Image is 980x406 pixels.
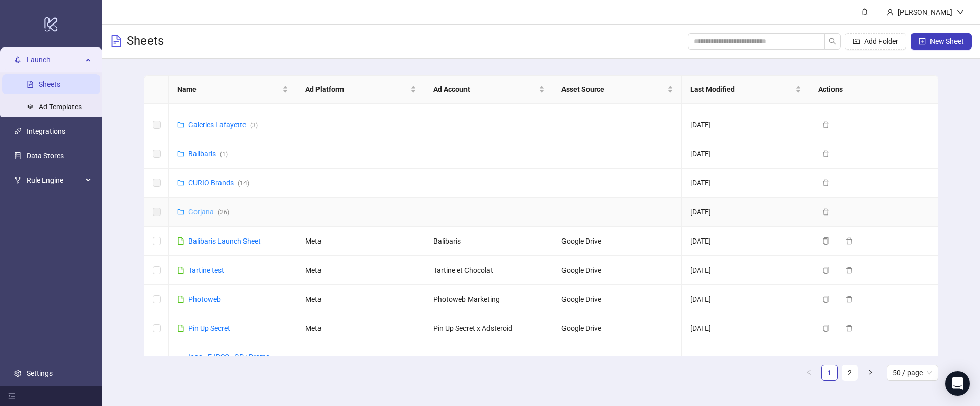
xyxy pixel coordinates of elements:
td: - [425,169,553,198]
button: left [801,365,817,381]
a: Inga - EJRSC - OP : Promo rentrée [188,353,270,372]
span: Ad Platform [305,84,408,95]
div: Open Intercom Messenger [945,371,970,396]
th: Name [169,76,297,104]
a: CURIO Brands(14) [188,179,249,187]
td: - [425,198,553,227]
span: delete [822,150,829,157]
td: [DATE] [682,314,810,343]
a: 1 [822,365,837,380]
th: Asset Source [553,76,681,104]
span: folder [177,179,184,186]
a: Ad Templates [39,103,82,111]
td: Google Drive [553,227,681,256]
span: menu-fold [8,392,15,399]
a: Tartine test [188,266,224,274]
span: fork [14,177,21,184]
span: ( 1 ) [220,151,228,158]
th: Ad Account [425,76,553,104]
td: Tartine et Chocolat [425,256,553,285]
td: - [297,110,425,139]
td: Google Drive [553,314,681,343]
a: Data Stores [27,152,64,160]
h3: Sheets [127,33,164,50]
td: [DATE] [682,343,810,383]
a: Sheets [39,80,60,88]
span: copy [822,267,829,274]
span: ( 26 ) [218,209,229,216]
a: Gorjana(26) [188,208,229,216]
td: Meta [297,314,425,343]
span: Add Folder [864,37,898,45]
td: Photoweb Marketing [425,285,553,314]
li: 1 [821,365,838,381]
a: Pin Up Secret [188,324,230,332]
span: folder [177,208,184,216]
td: - [425,139,553,169]
span: file [177,296,184,303]
td: Pin Up Secret x Adsteroid [425,314,553,343]
td: Google Drive [553,285,681,314]
span: delete [822,179,829,186]
span: folder-add [853,38,860,45]
li: Next Page [862,365,878,381]
a: Balibaris Launch Sheet [188,237,261,245]
span: Rule Engine [27,170,83,190]
span: rocket [14,56,21,63]
span: 50 / page [893,365,932,380]
span: copy [822,296,829,303]
span: user [887,9,894,16]
td: [DATE] [682,227,810,256]
button: Add Folder [845,33,906,50]
a: Photoweb [188,295,221,303]
td: [DATE] [682,139,810,169]
span: right [867,369,873,375]
span: Name [177,84,280,95]
span: Asset Source [561,84,665,95]
div: Page Size [887,365,938,381]
span: file-text [110,35,122,47]
td: - [553,169,681,198]
span: copy [822,237,829,245]
span: delete [846,325,853,332]
td: [DATE] [682,110,810,139]
li: 2 [842,365,858,381]
a: Integrations [27,127,65,135]
span: bell [861,8,868,15]
td: [DATE] [682,198,810,227]
span: folder [177,150,184,157]
td: - [297,139,425,169]
button: New Sheet [911,33,972,50]
td: - [553,198,681,227]
td: - [425,110,553,139]
a: Galeries Lafayette(3) [188,121,258,129]
td: [DATE] [682,256,810,285]
th: Actions [810,76,938,104]
span: delete [822,208,829,216]
span: file [177,237,184,245]
th: Ad Platform [297,76,425,104]
td: Meta [297,285,425,314]
a: Balibaris(1) [188,150,228,158]
button: right [862,365,878,381]
td: Google Drive [553,256,681,285]
td: - [297,169,425,198]
span: ( 14 ) [238,180,249,187]
td: EJRSC - Compte paiement manuel [425,343,553,383]
td: Meta [297,256,425,285]
span: Launch [27,50,83,70]
td: Google Drive [553,343,681,383]
td: - [553,139,681,169]
span: left [806,369,812,375]
span: ( 3 ) [250,122,258,129]
td: Balibaris [425,227,553,256]
span: folder [177,121,184,128]
span: delete [846,296,853,303]
span: down [957,9,964,16]
span: Ad Account [433,84,536,95]
td: [DATE] [682,285,810,314]
li: Previous Page [801,365,817,381]
a: 2 [842,365,857,380]
th: Last Modified [682,76,810,104]
td: Meta [297,343,425,383]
